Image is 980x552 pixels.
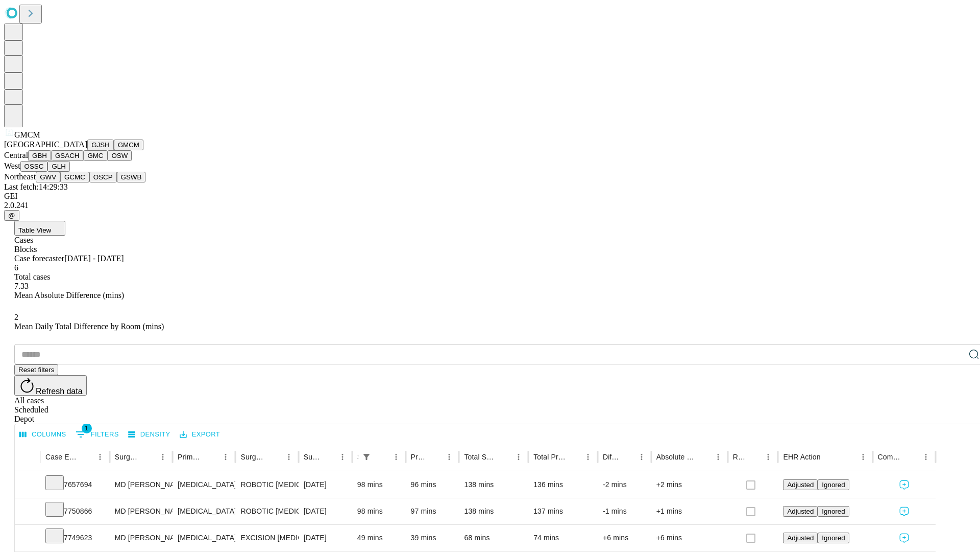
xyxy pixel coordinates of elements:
span: @ [8,212,15,219]
span: 1 [82,423,92,433]
span: Adjusted [787,508,814,515]
button: Reset filters [14,364,58,375]
div: Primary Service [178,453,203,461]
div: EXCISION [MEDICAL_DATA] LESION EXCEPT [MEDICAL_DATA] TRUNK ETC 3.1 TO 4 CM [240,525,293,551]
div: 7750866 [45,498,105,524]
span: 2 [14,313,18,321]
span: Adjusted [787,481,814,489]
div: -2 mins [603,472,646,498]
button: OSCP [89,172,117,182]
button: Sort [697,450,711,464]
div: 98 mins [357,472,401,498]
div: Total Predicted Duration [533,453,566,461]
div: MD [PERSON_NAME] [PERSON_NAME] [115,498,167,524]
button: Ignored [818,506,849,517]
button: Show filters [73,426,121,443]
div: 96 mins [411,472,454,498]
button: Ignored [818,479,849,490]
div: Resolved in EHR [733,453,746,461]
div: +6 mins [656,525,723,551]
button: Menu [335,450,350,464]
span: 6 [14,263,18,272]
div: +2 mins [656,472,723,498]
button: OSW [108,150,132,161]
button: GSWB [117,172,146,182]
span: Mean Daily Total Difference by Room (mins) [14,322,164,331]
div: 98 mins [357,498,401,524]
span: [GEOGRAPHIC_DATA] [4,140,87,149]
div: 138 mins [464,498,523,524]
div: 7749623 [45,525,105,551]
div: Case Epic Id [45,453,78,461]
span: [DATE] - [DATE] [64,254,124,263]
button: GCMC [60,172,89,182]
div: [DATE] [304,498,347,524]
button: Sort [428,450,442,464]
div: 49 mins [357,525,401,551]
button: Menu [761,450,775,464]
span: 7.33 [14,282,29,290]
span: Mean Absolute Difference (mins) [14,291,124,300]
span: Northeast [4,172,36,181]
div: ROBOTIC [MEDICAL_DATA] [240,472,293,498]
span: Ignored [822,481,845,489]
button: Sort [904,450,919,464]
button: Sort [375,450,389,464]
button: Menu [856,450,870,464]
div: 138 mins [464,472,523,498]
div: Comments [878,453,903,461]
button: Sort [141,450,156,464]
button: Menu [282,450,296,464]
span: Reset filters [18,366,54,374]
div: [DATE] [304,472,347,498]
div: MD [PERSON_NAME] [PERSON_NAME] [115,525,167,551]
div: [DATE] [304,525,347,551]
div: 1 active filter [359,450,374,464]
button: Menu [218,450,233,464]
button: Adjusted [783,506,818,517]
button: Menu [919,450,933,464]
div: +1 mins [656,498,723,524]
button: Sort [321,450,335,464]
div: ROBOTIC [MEDICAL_DATA] [240,498,293,524]
div: 74 mins [533,525,593,551]
div: Absolute Difference [656,453,696,461]
button: Adjusted [783,479,818,490]
button: Menu [511,450,526,464]
div: 137 mins [533,498,593,524]
div: Total Scheduled Duration [464,453,496,461]
button: Sort [79,450,93,464]
button: GSACH [51,150,83,161]
div: Difference [603,453,619,461]
div: -1 mins [603,498,646,524]
button: Menu [442,450,456,464]
button: OSSC [20,161,48,172]
button: Export [177,427,223,443]
div: 136 mins [533,472,593,498]
button: GLH [47,161,69,172]
span: West [4,162,20,170]
button: @ [4,210,19,221]
div: Predicted In Room Duration [411,453,427,461]
button: GWV [36,172,60,182]
button: Sort [567,450,581,464]
button: Refresh data [14,375,87,396]
span: Table View [18,226,51,234]
button: GJSH [87,140,114,150]
button: Menu [711,450,725,464]
button: Sort [204,450,218,464]
div: [MEDICAL_DATA] [178,472,230,498]
div: Surgery Date [304,453,320,461]
span: Adjusted [787,534,814,542]
button: GBH [28,150,51,161]
div: +6 mins [603,525,646,551]
button: Sort [747,450,761,464]
button: Menu [389,450,403,464]
button: Menu [93,450,107,464]
button: Sort [822,450,836,464]
button: Adjusted [783,533,818,543]
button: Expand [20,503,35,521]
span: GMCM [14,130,40,139]
div: [MEDICAL_DATA] [178,498,230,524]
div: 2.0.241 [4,201,976,210]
